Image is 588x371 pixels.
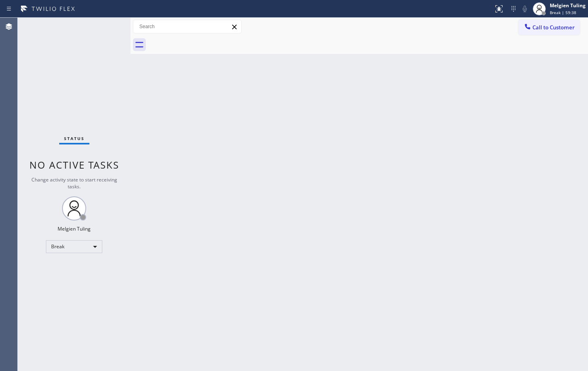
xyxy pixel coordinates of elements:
button: Mute [519,3,530,14]
input: Search [133,20,241,33]
span: Call to Customer [532,24,575,31]
span: Status [64,136,85,141]
div: Melgien Tuling [58,225,91,232]
span: Break | 59:38 [550,10,576,15]
button: Call to Customer [518,20,580,35]
span: Change activity state to start receiving tasks. [31,176,117,190]
div: Melgien Tuling [550,2,586,9]
span: No active tasks [29,158,119,171]
div: Break [46,240,102,253]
